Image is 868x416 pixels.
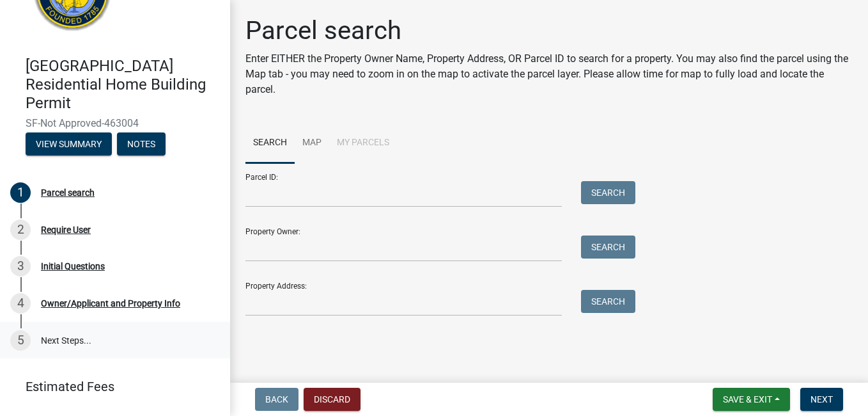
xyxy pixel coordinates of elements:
[245,123,295,164] a: Search
[304,388,360,411] button: Discard
[117,140,166,150] wm-modal-confirm: Notes
[41,188,95,197] div: Parcel search
[800,388,843,411] button: Next
[41,225,91,234] div: Require User
[26,57,220,112] h4: [GEOGRAPHIC_DATA] Residential Home Building Permit
[810,394,833,404] span: Next
[581,290,635,313] button: Search
[295,123,329,164] a: Map
[41,299,180,308] div: Owner/Applicant and Property Info
[10,374,210,399] a: Estimated Fees
[10,220,31,240] div: 2
[245,51,853,97] p: Enter EITHER the Property Owner Name, Property Address, OR Parcel ID to search for a property. Yo...
[581,236,635,259] button: Search
[255,388,298,411] button: Back
[713,388,790,411] button: Save & Exit
[723,394,772,404] span: Save & Exit
[10,182,31,203] div: 1
[581,181,635,204] button: Search
[10,256,31,276] div: 3
[10,330,31,351] div: 5
[41,262,105,271] div: Initial Questions
[26,117,205,129] span: SF-Not Approved-463004
[117,132,166,156] button: Notes
[10,293,31,314] div: 4
[245,15,853,46] h1: Parcel search
[26,140,112,150] wm-modal-confirm: Summary
[26,132,112,156] button: View Summary
[265,394,288,404] span: Back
